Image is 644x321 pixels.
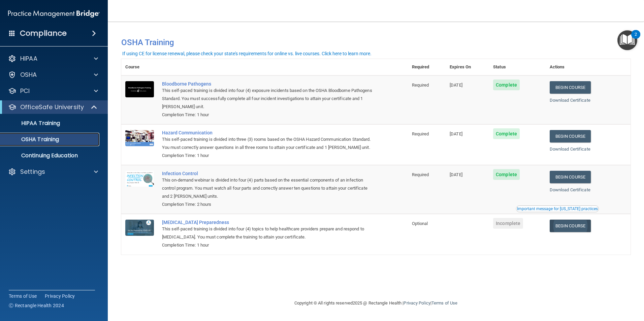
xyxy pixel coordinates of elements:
span: Incomplete [493,218,523,229]
a: Download Certificate [550,147,590,152]
p: OSHA [20,71,37,79]
a: Bloodborne Pathogens [162,81,374,87]
div: This self-paced training is divided into three (3) rooms based on the OSHA Hazard Communication S... [162,135,374,152]
button: Read this if you are a dental practitioner in the state of CA [516,205,599,212]
div: This self-paced training is divided into four (4) topics to help healthcare providers prepare and... [162,225,374,241]
span: Complete [493,128,520,139]
div: Completion Time: 2 hours [162,200,374,208]
p: HIPAA [20,55,37,63]
div: This self-paced training is divided into four (4) exposure incidents based on the OSHA Bloodborne... [162,87,374,111]
img: PMB logo [8,7,100,21]
div: If using CE for license renewal, please check your state's requirements for online vs. live cours... [122,51,372,56]
span: [DATE] [450,131,462,136]
div: Important message for [US_STATE] practices [517,207,598,211]
a: Terms of Use [9,293,37,299]
span: Optional [412,221,428,226]
div: Completion Time: 1 hour [162,241,374,249]
div: Completion Time: 1 hour [162,152,374,160]
span: Ⓒ Rectangle Health 2024 [9,302,64,309]
a: Begin Course [550,220,591,232]
p: Settings [20,168,45,176]
a: HIPAA [8,55,98,63]
span: Complete [493,79,520,90]
span: Complete [493,169,520,180]
a: PCI [8,87,98,95]
div: Copyright © All rights reserved 2025 @ Rectangle Health | | [253,292,499,314]
th: Expires On [446,59,489,75]
th: Required [408,59,446,75]
div: Completion Time: 1 hour [162,111,374,119]
a: Hazard Communication [162,130,374,135]
div: This on-demand webinar is divided into four (4) parts based on the essential components of an inf... [162,176,374,200]
th: Actions [546,59,631,75]
button: Open Resource Center, 2 new notifications [617,30,637,50]
a: Download Certificate [550,187,590,192]
a: Privacy Policy [404,300,430,306]
th: Course [121,59,158,75]
span: Required [412,172,429,177]
p: Continuing Education [4,152,96,159]
th: Status [489,59,546,75]
a: Begin Course [550,81,591,94]
button: If using CE for license renewal, please check your state's requirements for online vs. live cours... [121,50,373,57]
a: Privacy Policy [45,293,75,299]
span: [DATE] [450,83,462,88]
h4: OSHA Training [121,38,631,47]
a: Download Certificate [550,98,590,103]
h4: Compliance [20,29,67,38]
p: HIPAA Training [4,120,60,127]
p: PCI [20,87,30,95]
span: [DATE] [450,172,462,177]
a: Infection Control [162,171,374,176]
p: OSHA Training [4,136,59,143]
a: [MEDICAL_DATA] Preparedness [162,220,374,225]
span: Required [412,83,429,88]
a: Begin Course [550,130,591,142]
a: OSHA [8,71,98,79]
a: OfficeSafe University [8,103,98,111]
p: OfficeSafe University [20,103,84,111]
a: Begin Course [550,171,591,183]
div: 2 [635,34,637,43]
a: Terms of Use [431,300,457,306]
span: Required [412,131,429,136]
a: Settings [8,168,98,176]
